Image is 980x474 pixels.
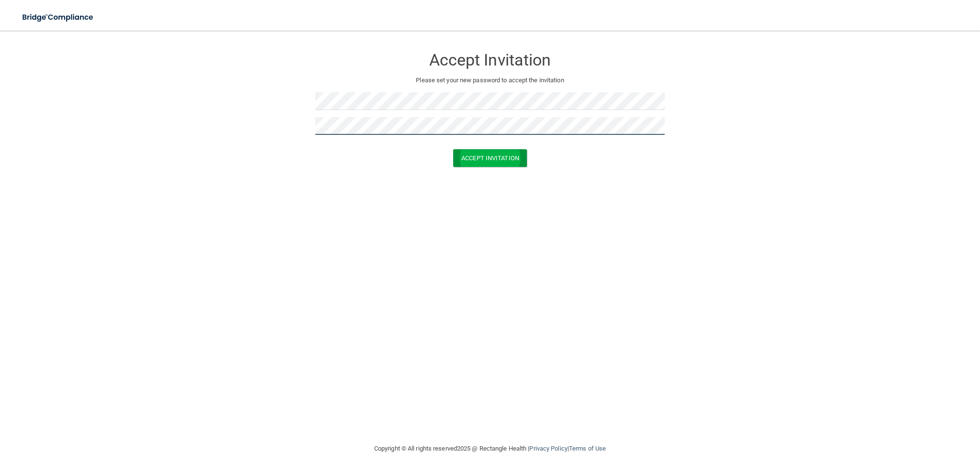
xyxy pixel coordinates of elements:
iframe: Drift Widget Chat Controller [815,407,969,444]
a: Terms of Use [569,445,606,452]
p: Please set your new password to accept the invitation [323,75,657,86]
h3: Accept Invitation [315,51,665,69]
a: Privacy Policy [529,445,567,452]
button: Accept Invitation [453,149,527,167]
div: Copyright © All rights reserved 2025 @ Rectangle Health | | [315,433,665,464]
img: bridge_compliance_login_screen.278c3ca4.svg [14,8,102,27]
